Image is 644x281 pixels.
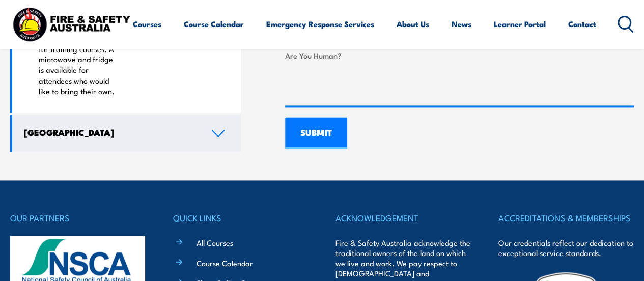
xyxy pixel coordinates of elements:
[173,211,309,225] h4: QUICK LINKS
[285,117,347,149] input: SUBMIT
[494,12,546,36] a: Learner Portal
[184,12,244,36] a: Course Calendar
[498,211,634,225] h4: ACCREDITATIONS & MEMBERSHIPS
[197,237,233,247] a: All Courses
[498,237,634,258] p: Our credentials reflect our dedication to exceptional service standards.
[133,12,161,36] a: Courses
[452,12,471,36] a: News
[24,126,195,138] h4: [GEOGRAPHIC_DATA]
[266,12,374,36] a: Emergency Response Services
[285,49,634,61] label: Are You Human?
[568,12,596,36] a: Contact
[12,115,241,152] a: [GEOGRAPHIC_DATA]
[285,65,440,105] iframe: reCAPTCHA
[397,12,429,36] a: About Us
[335,211,471,225] h4: ACKNOWLEDGEMENT
[10,211,146,225] h4: OUR PARTNERS
[197,257,253,268] a: Course Calendar
[39,12,119,96] p: Tea and coffee facilities are provided, however we do not provide lunch for training courses. A m...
